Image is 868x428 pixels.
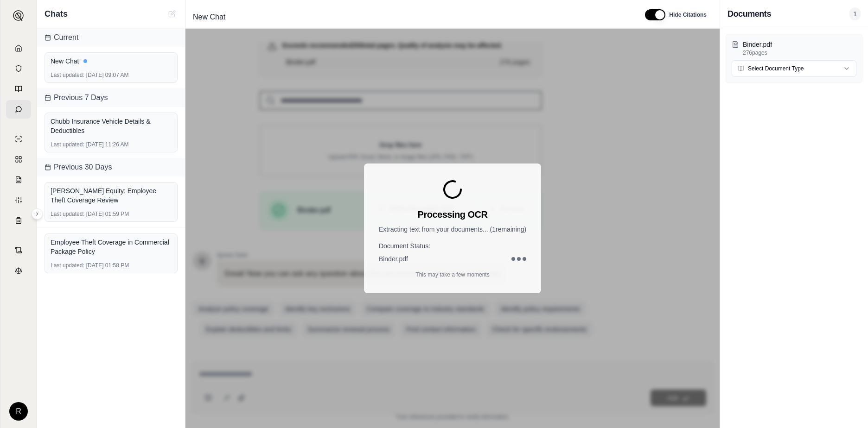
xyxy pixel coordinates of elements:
img: Expand sidebar [13,10,24,21]
span: Chats [45,7,68,20]
div: Chubb Insurance Vehicle Details & Deductibles [51,117,172,135]
div: Current [37,28,185,47]
div: New Chat [51,57,172,66]
button: Expand sidebar [32,208,43,220]
p: This may take a few moments [415,271,489,278]
h4: Document Status: [379,241,526,251]
p: Extracting text from your documents... ( 1 remaining) [379,225,526,234]
a: Custom Report [6,191,31,209]
button: Cannot create new chat while OCR is processing [166,8,178,19]
span: Last updated: [51,71,84,79]
h3: Documents [728,7,771,20]
a: Policy Comparisons [6,150,31,169]
a: Chat [6,100,31,119]
span: Hide Citations [669,11,707,19]
a: Legal Search Engine [6,261,31,280]
span: 1 [849,7,861,20]
span: Last updated: [51,141,84,148]
p: 276 pages [743,49,856,57]
a: Claim Coverage [6,170,31,189]
div: [DATE] 11:26 AM [51,141,172,148]
a: Prompt Library [6,80,31,98]
a: Single Policy [6,130,31,148]
span: Last updated: [51,262,84,269]
div: Previous 7 Days [37,88,185,107]
div: [DATE] 01:59 PM [51,210,172,218]
a: Coverage Table [6,211,31,230]
div: Previous 30 Days [37,158,185,176]
div: [PERSON_NAME] Equity: Employee Theft Coverage Review [51,186,172,205]
span: Last updated: [51,210,84,218]
button: Binder.pdf276pages [732,40,856,57]
span: Binder.pdf [379,254,408,264]
div: R [9,402,28,421]
div: [DATE] 09:07 AM [51,71,172,79]
div: Edit Title [189,10,634,25]
a: Home [6,39,31,57]
h3: Processing OCR [418,208,488,221]
a: Documents Vault [6,59,31,78]
a: Contract Analysis [6,241,31,259]
div: Employee Theft Coverage in Commercial Package Policy [51,238,172,256]
div: [DATE] 01:58 PM [51,262,172,269]
button: Expand sidebar [9,6,28,25]
span: New Chat [189,10,229,25]
p: Binder.pdf [743,40,856,49]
